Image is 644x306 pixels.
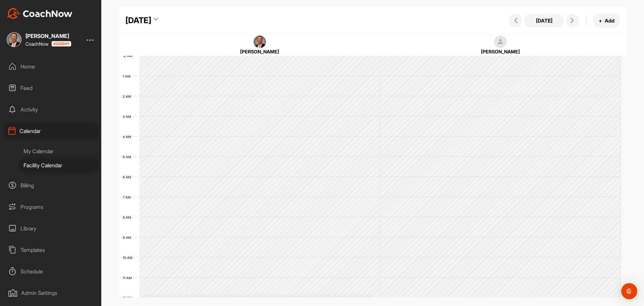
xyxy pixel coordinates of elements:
div: My Calendar [19,144,98,158]
div: Activity [4,101,98,118]
div: CoachNow [25,41,71,47]
div: Programs [4,199,98,215]
div: Feed [4,80,98,96]
div: Home [4,58,98,75]
span: + [599,17,602,24]
div: Billing [4,177,98,194]
img: square_5c67e2a3c3147c27b86610585b90044c.jpg [254,36,266,48]
div: 1 AM [119,74,137,78]
div: 9 AM [119,235,138,239]
div: Calendar [4,123,98,139]
div: 6 AM [119,175,138,179]
div: Schedule [4,263,98,280]
div: 4 AM [119,135,138,139]
img: CoachNow [7,8,72,19]
div: 12 AM [119,54,139,58]
img: square_default-ef6cabf814de5a2bf16c804365e32c732080f9872bdf737d349900a9daf73cf9.png [494,36,507,48]
button: [DATE] [524,14,564,27]
div: 5 AM [119,155,138,159]
div: Templates [4,242,98,258]
div: 2 AM [119,94,138,98]
div: [PERSON_NAME] [25,33,71,39]
div: Facility Calendar [19,158,98,172]
img: square_5c67e2a3c3147c27b86610585b90044c.jpg [7,32,21,47]
div: [PERSON_NAME] [399,48,601,55]
div: 10 AM [119,256,139,260]
div: Open Intercom Messenger [621,283,637,299]
div: 11 AM [119,276,139,280]
div: [DATE] [125,14,151,27]
div: Admin Settings [4,285,98,301]
div: [PERSON_NAME] [159,48,361,55]
div: 12 PM [119,296,139,300]
button: +Add [593,13,620,28]
div: 8 AM [119,215,138,219]
div: 7 AM [119,195,138,199]
div: 3 AM [119,115,138,119]
img: CoachNow acadmey [51,41,71,47]
div: Library [4,220,98,237]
